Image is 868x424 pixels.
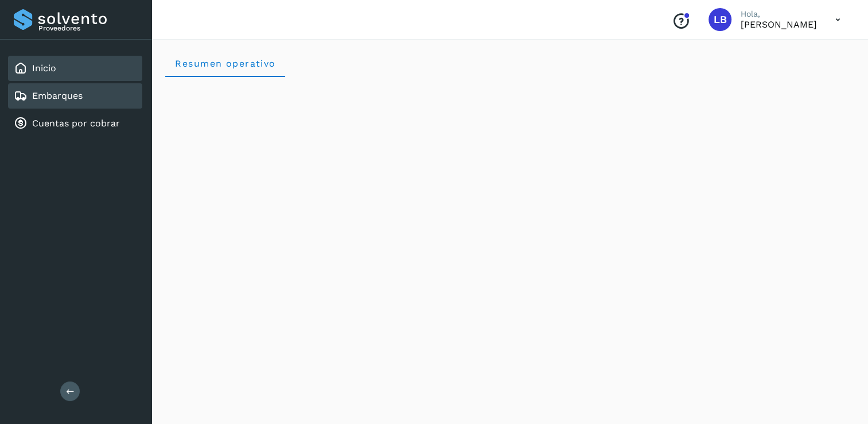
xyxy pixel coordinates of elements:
div: Inicio [8,56,142,81]
span: Resumen operativo [174,58,276,69]
a: Cuentas por cobrar [32,118,120,129]
p: Proveedores [38,24,138,32]
p: Hola, [741,9,817,19]
a: Embarques [32,90,83,101]
a: Inicio [32,63,56,74]
p: Leticia Bolaños Serrano [741,19,817,30]
div: Cuentas por cobrar [8,111,142,136]
div: Embarques [8,83,142,109]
